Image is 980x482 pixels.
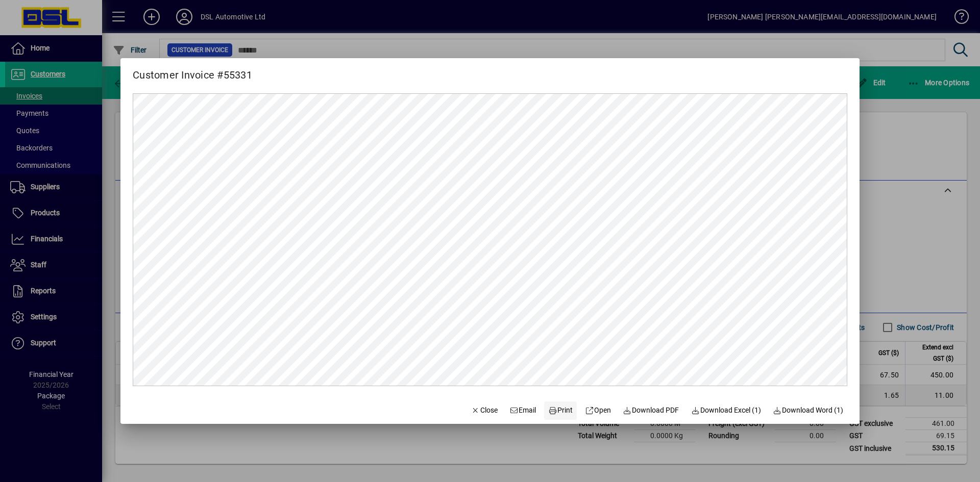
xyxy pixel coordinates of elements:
[544,401,577,420] button: Print
[773,405,844,416] span: Download Word (1)
[467,401,502,420] button: Close
[581,401,615,420] a: Open
[120,58,264,83] h2: Customer Invoice #55331
[687,401,765,420] button: Download Excel (1)
[510,405,536,416] span: Email
[769,401,848,420] button: Download Word (1)
[548,405,573,416] span: Print
[471,405,498,416] span: Close
[619,401,683,420] a: Download PDF
[691,405,761,416] span: Download Excel (1)
[623,405,679,416] span: Download PDF
[585,405,611,416] span: Open
[506,401,541,420] button: Email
